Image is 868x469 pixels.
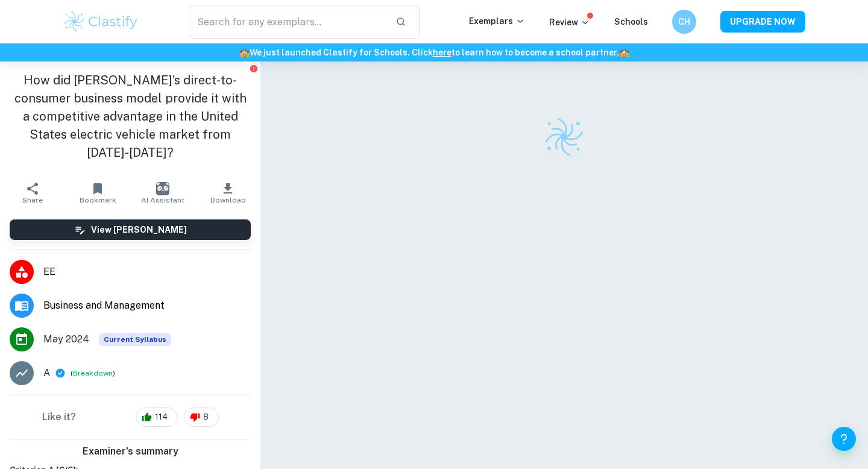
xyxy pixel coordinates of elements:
span: 8 [197,411,215,423]
button: CH [672,10,696,34]
a: Schools [614,17,648,27]
h6: View [PERSON_NAME] [91,223,187,236]
span: Bookmark [80,196,116,204]
span: 🏫 [239,48,250,57]
button: UPGRADE NOW [720,11,805,33]
span: 114 [148,411,174,423]
span: Share [22,196,43,204]
button: Bookmark [65,176,130,210]
span: AI Assistant [141,196,184,204]
span: Current Syllabus [99,333,171,346]
h1: How did [PERSON_NAME]’s direct-to-consumer business model provide it with a competitive advantage... [10,71,251,162]
h6: We just launched Clastify for Schools. Click to learn how to become a school partner. [2,46,866,59]
h6: Like it? [42,410,76,424]
img: Clastify logo [543,116,585,158]
span: Download [210,196,246,204]
div: This exemplar is based on the current syllabus. Feel free to refer to it for inspiration/ideas wh... [99,333,171,346]
input: Search for any exemplars... [189,5,386,39]
span: 🏫 [619,48,629,57]
img: AI Assistant [156,182,169,195]
button: AI Assistant [130,176,195,210]
span: Business and Management [43,298,251,313]
p: Exemplars [469,14,525,28]
button: Report issue [249,64,258,73]
p: A [43,366,50,380]
span: May 2024 [43,332,89,347]
a: here [433,48,451,57]
div: 114 [136,408,178,427]
div: 8 [184,408,219,427]
button: View [PERSON_NAME] [10,219,251,240]
p: Review [549,16,590,29]
img: Clastify logo [63,10,139,34]
button: Help and Feedback [832,427,856,451]
h6: Examiner's summary [5,444,256,459]
button: Download [195,176,260,210]
span: EE [43,265,251,279]
h6: CH [678,15,691,28]
button: Breakdown [73,368,113,379]
span: ( ) [71,368,115,379]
